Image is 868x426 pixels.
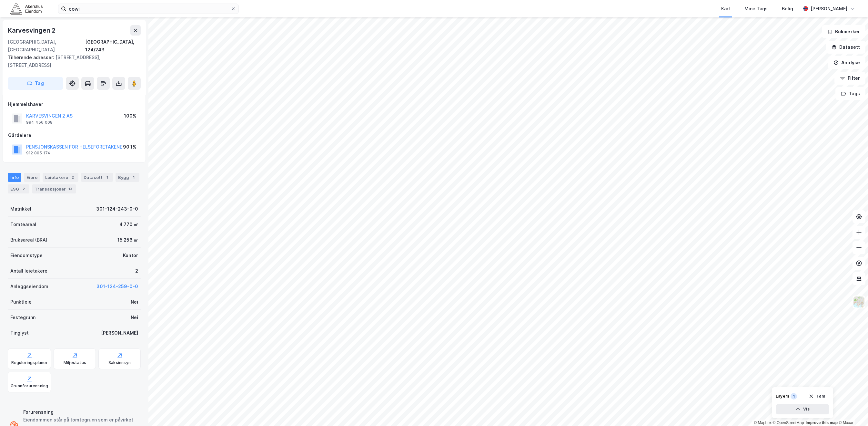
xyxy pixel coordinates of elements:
[754,421,772,425] a: Mapbox
[81,173,113,182] div: Datasett
[791,393,797,400] div: 1
[123,252,138,259] div: Kontor
[828,56,865,69] button: Analyse
[24,173,40,182] div: Eiere
[776,404,829,414] button: Vis
[10,283,48,290] div: Anleggseiendom
[8,184,29,193] div: ESG
[10,236,47,244] div: Bruksareal (BRA)
[8,38,85,54] div: [GEOGRAPHIC_DATA], [GEOGRAPHIC_DATA]
[8,25,57,36] div: Karvesvingen 2
[10,267,47,275] div: Antall leietakere
[119,221,138,228] div: 4 770 ㎡
[10,252,43,259] div: Eiendomstype
[773,421,804,425] a: OpenStreetMap
[10,298,32,306] div: Punktleie
[117,236,138,244] div: 15 256 ㎡
[11,360,48,365] div: Reguleringsplaner
[8,131,140,139] div: Gårdeiere
[834,72,865,85] button: Filter
[131,298,138,306] div: Nei
[836,395,868,426] iframe: Chat Widget
[96,205,138,213] div: 301-124-243-0-0
[32,184,76,193] div: Transaksjoner
[123,143,136,151] div: 90.1%
[26,120,53,125] div: 994 456 008
[10,205,31,213] div: Matrikkel
[11,383,48,389] div: Grunnforurensning
[776,394,789,399] div: Layers
[10,329,29,337] div: Tinglyst
[8,54,136,69] div: [STREET_ADDRESS], [STREET_ADDRESS]
[826,41,865,54] button: Datasett
[853,296,865,308] img: Z
[101,329,138,337] div: [PERSON_NAME]
[135,267,138,275] div: 2
[26,151,50,156] div: 912 805 174
[104,174,110,181] div: 1
[8,77,63,90] button: Tag
[10,3,43,14] img: akershus-eiendom-logo.9091f326c980b4bce74ccdd9f866810c.svg
[811,5,847,13] div: [PERSON_NAME]
[108,360,131,365] div: Saksinnsyn
[835,87,865,100] button: Tags
[782,5,793,13] div: Bolig
[10,221,36,228] div: Tomteareal
[721,5,730,13] div: Kart
[124,112,136,120] div: 100%
[69,174,76,181] div: 2
[85,38,141,54] div: [GEOGRAPHIC_DATA], 124/243
[822,25,865,38] button: Bokmerker
[8,173,21,182] div: Info
[804,391,829,401] button: Tøm
[131,314,138,321] div: Nei
[43,173,78,182] div: Leietakere
[836,395,868,426] div: Kontrollprogram for chat
[23,408,138,416] div: Forurensning
[64,360,86,365] div: Miljøstatus
[20,186,27,192] div: 2
[8,100,140,108] div: Hjemmelshaver
[744,5,768,13] div: Mine Tags
[10,314,35,321] div: Festegrunn
[806,421,838,425] a: Improve this map
[8,55,56,60] span: Tilhørende adresser:
[130,174,137,181] div: 1
[96,283,138,290] button: 301-124-259-0-0
[67,186,74,192] div: 13
[116,173,139,182] div: Bygg
[66,4,231,14] input: Søk på adresse, matrikkel, gårdeiere, leietakere eller personer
